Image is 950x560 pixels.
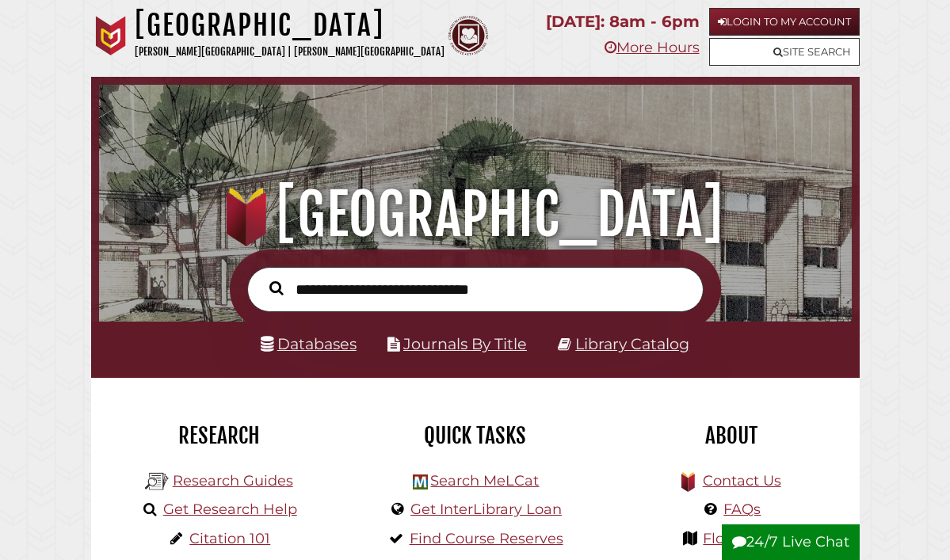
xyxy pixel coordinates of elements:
[575,334,689,353] a: Library Catalog
[145,470,169,493] img: Hekman Library Logo
[189,530,270,547] a: Citation 101
[410,501,562,518] a: Get InterLibrary Loan
[709,38,860,66] a: Site Search
[410,530,563,547] a: Find Course Reserves
[430,472,539,490] a: Search MeLCat
[448,16,488,55] img: Calvin Theological Seminary
[615,422,847,449] h2: About
[91,16,131,55] img: Calvin University
[135,8,444,43] h1: [GEOGRAPHIC_DATA]
[605,39,700,56] a: More Hours
[163,501,297,518] a: Get Research Help
[359,422,591,449] h2: Quick Tasks
[261,277,292,299] button: Search
[173,472,293,490] a: Research Guides
[403,334,527,353] a: Journals By Title
[703,472,781,490] a: Contact Us
[703,530,781,547] a: Floor Maps
[135,43,444,61] p: [PERSON_NAME][GEOGRAPHIC_DATA] | [PERSON_NAME][GEOGRAPHIC_DATA]
[709,8,860,36] a: Login to My Account
[546,8,700,36] p: [DATE]: 8am - 6pm
[723,501,761,518] a: FAQs
[269,280,284,295] i: Search
[413,474,428,490] img: Hekman Library Logo
[103,422,335,449] h2: Research
[113,180,837,250] h1: [GEOGRAPHIC_DATA]
[261,334,357,353] a: Databases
